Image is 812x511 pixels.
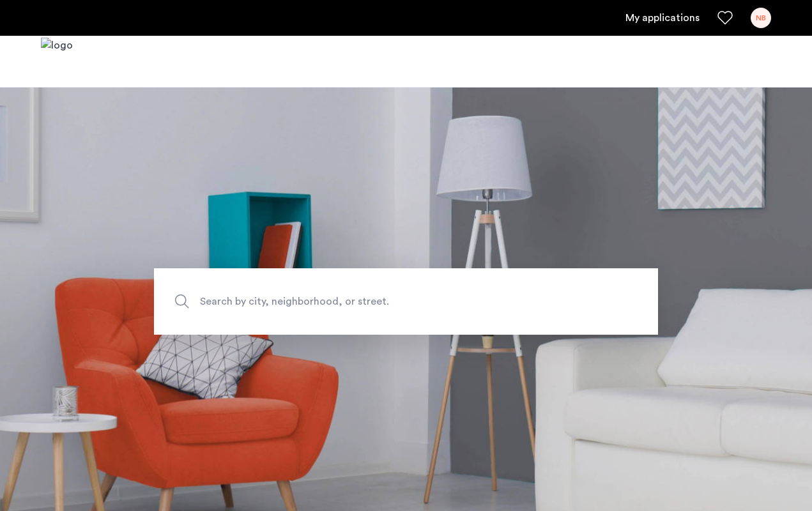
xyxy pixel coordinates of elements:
[41,38,73,86] img: logo
[717,10,733,26] a: Favorites
[154,268,658,335] input: Apartment Search
[200,293,553,310] span: Search by city, neighborhood, or street.
[751,8,771,28] div: NB
[41,38,73,86] a: Cazamio logo
[625,10,700,26] a: My application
